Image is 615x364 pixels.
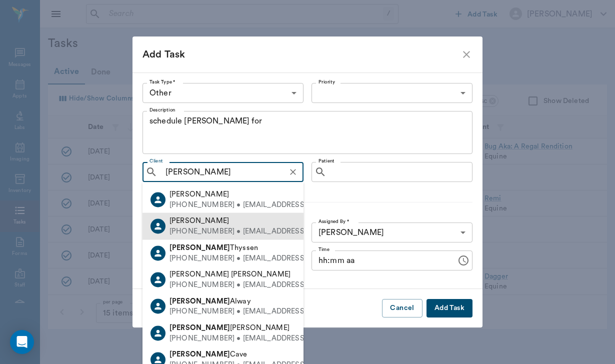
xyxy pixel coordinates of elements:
button: Add Task [426,299,472,317]
label: Patient [318,157,334,164]
button: Clear [286,165,300,179]
label: Priority [318,78,335,85]
label: Task Type * [149,78,175,85]
div: [PHONE_NUMBER] • [EMAIL_ADDRESS][DOMAIN_NAME] [169,306,367,317]
span: [PERSON_NAME] [169,324,289,331]
span: Alway [169,297,251,304]
span: [PERSON_NAME] [169,190,229,198]
input: hh:mm aa [311,250,449,270]
div: [PHONE_NUMBER] • [EMAIL_ADDRESS][DOMAIN_NAME] [169,333,367,343]
div: [PHONE_NUMBER] • [EMAIL_ADDRESS][DOMAIN_NAME] [169,199,367,210]
button: Choose time [453,250,473,270]
textarea: schedule [PERSON_NAME] for [149,115,465,150]
span: Thyssen [169,243,258,251]
div: [PHONE_NUMBER] • [EMAIL_ADDRESS][DOMAIN_NAME] [169,253,367,263]
label: Time [318,246,329,253]
div: Open Intercom Messenger [10,330,34,354]
label: Assigned By * [318,218,349,225]
b: [PERSON_NAME] [169,243,230,251]
div: [PHONE_NUMBER] • [EMAIL_ADDRESS][DOMAIN_NAME] [169,279,367,290]
b: [PERSON_NAME] [169,297,230,304]
div: Other [142,83,303,103]
div: [PERSON_NAME] [311,222,472,242]
label: Client [149,157,163,164]
div: Add Task [142,46,460,62]
button: Cancel [382,299,422,317]
label: Description [149,106,175,113]
span: [PERSON_NAME] [PERSON_NAME] [169,270,290,278]
span: [PERSON_NAME] [169,217,229,224]
div: [PHONE_NUMBER] • [EMAIL_ADDRESS][DOMAIN_NAME] [169,226,367,237]
button: close [460,48,472,60]
b: [PERSON_NAME] [169,350,230,358]
b: [PERSON_NAME] [169,324,230,331]
span: Cave [169,350,247,358]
